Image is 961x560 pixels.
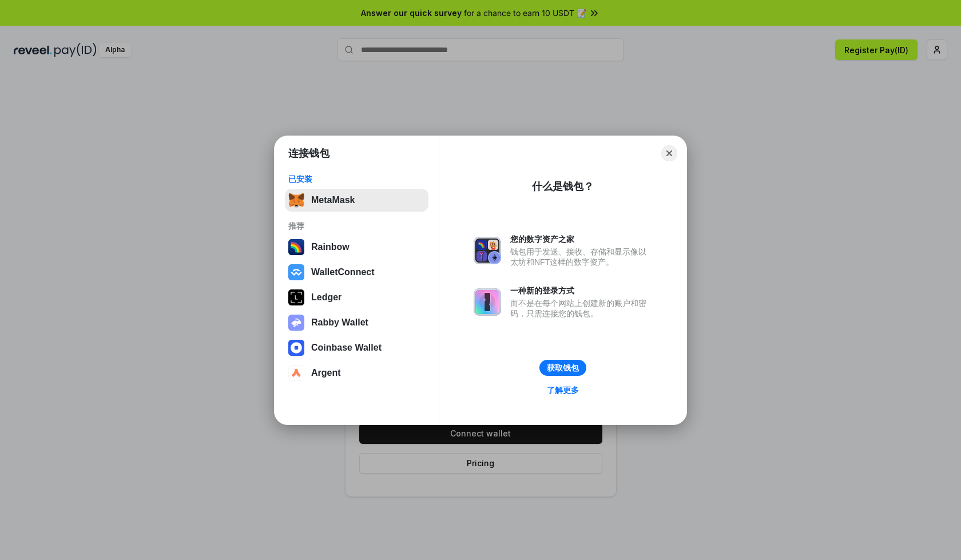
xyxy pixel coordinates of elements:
[288,239,304,255] img: svg+xml,%3Csvg%20width%3D%22120%22%20height%3D%22120%22%20viewBox%3D%220%200%20120%20120%22%20fil...
[285,189,428,212] button: MetaMask
[288,340,304,356] img: svg+xml,%3Csvg%20width%3D%2228%22%20height%3D%2228%22%20viewBox%3D%220%200%2028%2028%22%20fill%3D...
[285,261,428,284] button: WalletConnect
[288,289,304,305] img: svg+xml,%3Csvg%20xmlns%3D%22http%3A%2F%2Fwww.w3.org%2F2000%2Fsvg%22%20width%3D%2228%22%20height%3...
[510,234,652,244] div: 您的数字资产之家
[311,317,368,328] div: Rabby Wallet
[474,288,501,316] img: svg+xml,%3Csvg%20xmlns%3D%22http%3A%2F%2Fwww.w3.org%2F2000%2Fsvg%22%20fill%3D%22none%22%20viewBox...
[285,362,428,384] button: Argent
[510,247,652,267] div: 钱包用于发送、接收、存储和显示像以太坊和NFT这样的数字资产。
[288,174,425,184] div: 已安装
[661,145,677,161] button: Close
[288,146,329,160] h1: 连接钱包
[285,286,428,309] button: Ledger
[311,242,350,252] div: Rainbow
[311,368,341,378] div: Argent
[547,385,579,395] div: 了解更多
[285,236,428,259] button: Rainbow
[547,363,579,373] div: 获取钱包
[285,311,428,334] button: Rabby Wallet
[288,192,304,208] img: svg+xml,%3Csvg%20fill%3D%22none%22%20height%3D%2233%22%20viewBox%3D%220%200%2035%2033%22%20width%...
[288,264,304,280] img: svg+xml,%3Csvg%20width%3D%2228%22%20height%3D%2228%22%20viewBox%3D%220%200%2028%2028%22%20fill%3D...
[285,336,428,359] button: Coinbase Wallet
[311,343,382,353] div: Coinbase Wallet
[311,292,341,303] div: Ledger
[510,285,652,296] div: 一种新的登录方式
[288,365,304,381] img: svg+xml,%3Csvg%20width%3D%2228%22%20height%3D%2228%22%20viewBox%3D%220%200%2028%2028%22%20fill%3D...
[540,383,586,398] a: 了解更多
[288,315,304,331] img: svg+xml,%3Csvg%20xmlns%3D%22http%3A%2F%2Fwww.w3.org%2F2000%2Fsvg%22%20fill%3D%22none%22%20viewBox...
[510,298,652,319] div: 而不是在每个网站上创建新的账户和密码，只需连接您的钱包。
[288,221,425,231] div: 推荐
[474,237,501,264] img: svg+xml,%3Csvg%20xmlns%3D%22http%3A%2F%2Fwww.w3.org%2F2000%2Fsvg%22%20fill%3D%22none%22%20viewBox...
[539,360,586,376] button: 获取钱包
[311,267,375,277] div: WalletConnect
[311,195,355,205] div: MetaMask
[532,180,594,193] div: 什么是钱包？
